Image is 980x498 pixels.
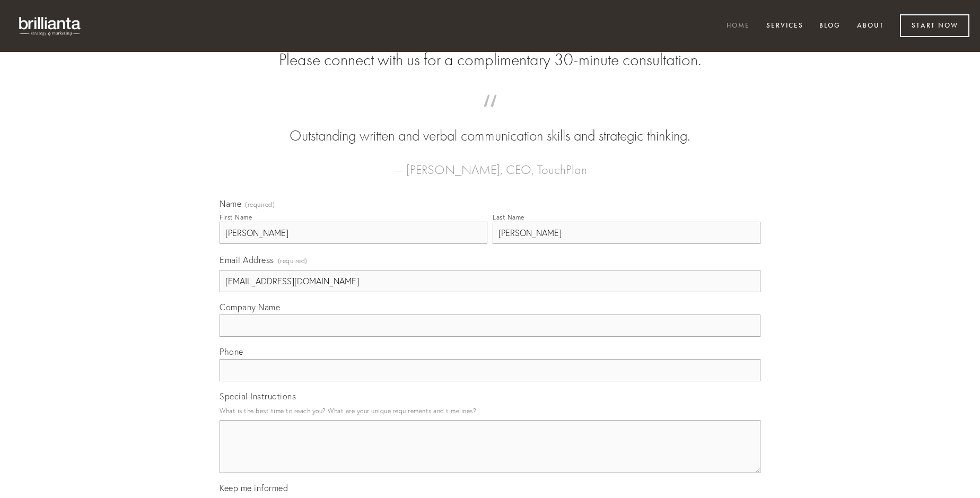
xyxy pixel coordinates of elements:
[245,202,275,208] span: (required)
[278,254,308,268] span: (required)
[220,483,288,493] span: Keep me informed
[237,105,743,146] blockquote: Outstanding written and verbal communication skills and strategic thinking.
[493,213,524,221] div: Last Name
[237,105,743,126] span: “
[220,213,252,221] div: First Name
[220,50,760,70] h2: Please connect with us for a complimentary 30-minute consultation.
[237,146,743,180] figcaption: — [PERSON_NAME], CEO, TouchPlan
[220,255,274,265] span: Email Address
[220,346,243,357] span: Phone
[812,18,847,35] a: Blog
[759,18,810,35] a: Services
[900,14,969,37] a: Start Now
[220,391,296,401] span: Special Instructions
[220,198,241,209] span: Name
[220,302,280,312] span: Company Name
[220,404,760,418] p: What is the best time to reach you? What are your unique requirements and timelines?
[720,18,757,35] a: Home
[850,18,891,35] a: About
[11,11,90,41] img: brillianta - research, strategy, marketing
